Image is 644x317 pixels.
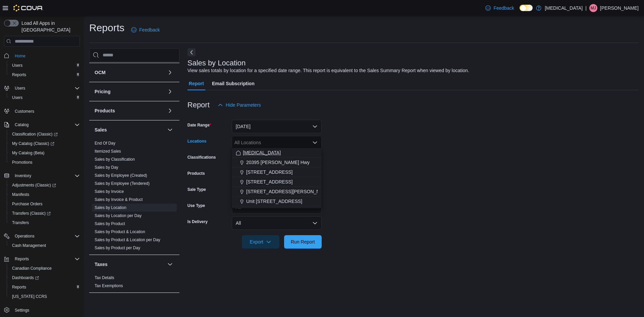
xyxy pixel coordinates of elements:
[89,139,179,255] div: Sales
[12,255,80,263] span: Reports
[545,4,583,12] p: [MEDICAL_DATA]
[12,150,45,156] span: My Catalog (Beta)
[9,200,45,208] a: Purchase Orders
[9,61,25,69] a: Users
[9,140,80,148] span: My Catalog (Classic)
[242,235,279,249] button: Export
[589,4,597,12] div: Mallory Jonn
[89,274,179,293] div: Taxes
[12,121,31,129] button: Catalog
[95,69,165,76] button: OCM
[12,201,43,207] span: Purchase Orders
[520,11,520,11] span: Dark Mode
[9,71,29,79] a: Reports
[9,274,42,282] a: Dashboards
[95,157,135,162] span: Sales by Classification
[12,255,32,263] button: Reports
[591,4,596,12] span: MJ
[166,126,174,134] button: Sales
[9,71,80,79] span: Reports
[9,158,35,166] a: Promotions
[7,70,83,80] button: Reports
[9,209,80,217] span: Transfers (Classic)
[9,283,80,291] span: Reports
[12,107,37,115] a: Customers
[9,293,80,301] span: Washington CCRS
[226,102,261,108] span: Hide Parameters
[95,173,147,178] a: Sales by Employee (Created)
[95,283,123,288] span: Tax Exemptions
[232,148,322,158] button: [MEDICAL_DATA]
[1,120,83,129] button: Catalog
[95,275,114,280] span: Tax Details
[12,220,29,225] span: Transfers
[232,216,322,230] button: All
[1,51,83,60] button: Home
[493,5,514,11] span: Feedback
[7,199,83,209] button: Purchase Orders
[95,181,150,186] a: Sales by Employee (Tendered)
[187,203,205,208] label: Use Type
[187,101,210,109] h3: Report
[9,283,29,291] a: Reports
[7,292,83,301] button: [US_STATE] CCRS
[95,107,165,114] button: Products
[15,53,25,59] span: Home
[9,219,80,227] span: Transfers
[7,282,83,292] button: Reports
[483,1,517,15] a: Feedback
[7,158,83,167] button: Promotions
[95,165,118,170] span: Sales by Day
[95,205,126,210] a: Sales by Location
[95,88,165,95] button: Pricing
[7,218,83,227] button: Transfers
[1,171,83,180] button: Inventory
[215,98,264,112] button: Hide Parameters
[12,84,28,92] button: Users
[95,229,145,234] span: Sales by Product & Location
[15,109,34,114] span: Customers
[95,237,160,243] span: Sales by Product & Location per Day
[187,219,208,224] label: Is Delivery
[1,254,83,264] button: Reports
[15,86,25,91] span: Users
[9,149,80,157] span: My Catalog (Beta)
[246,188,331,195] span: [STREET_ADDRESS][PERSON_NAME]
[15,173,31,178] span: Inventory
[212,77,255,90] span: Email Subscription
[95,189,124,194] a: Sales by Invoice
[9,130,60,138] a: Classification (Classic)
[15,233,35,239] span: Operations
[12,232,37,240] button: Operations
[9,293,50,301] a: [US_STATE] CCRS
[1,84,83,93] button: Users
[13,5,43,11] img: Cova
[1,106,83,116] button: Customers
[246,198,302,205] span: Unit [STREET_ADDRESS]
[95,197,143,202] a: Sales by Invoice & Product
[9,94,80,102] span: Users
[187,67,469,74] div: View sales totals by location for a specified date range. This report is equivalent to the Sales ...
[7,93,83,102] button: Users
[9,181,59,189] a: Adjustments (Classic)
[12,172,34,180] button: Inventory
[1,305,83,315] button: Settings
[9,191,32,199] a: Manifests
[95,221,125,226] span: Sales by Product
[95,189,124,194] span: Sales by Invoice
[12,192,29,197] span: Manifests
[9,181,80,189] span: Adjustments (Classic)
[95,69,106,76] h3: OCM
[12,266,52,271] span: Canadian Compliance
[95,181,150,186] span: Sales by Employee (Tendered)
[7,139,83,148] a: My Catalog (Classic)
[9,191,80,199] span: Manifests
[9,209,53,217] a: Transfers (Classic)
[7,61,83,70] button: Users
[12,243,46,248] span: Cash Management
[7,209,83,218] a: Transfers (Classic)
[95,107,115,114] h3: Products
[95,205,126,210] span: Sales by Location
[15,256,29,262] span: Reports
[246,235,275,249] span: Export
